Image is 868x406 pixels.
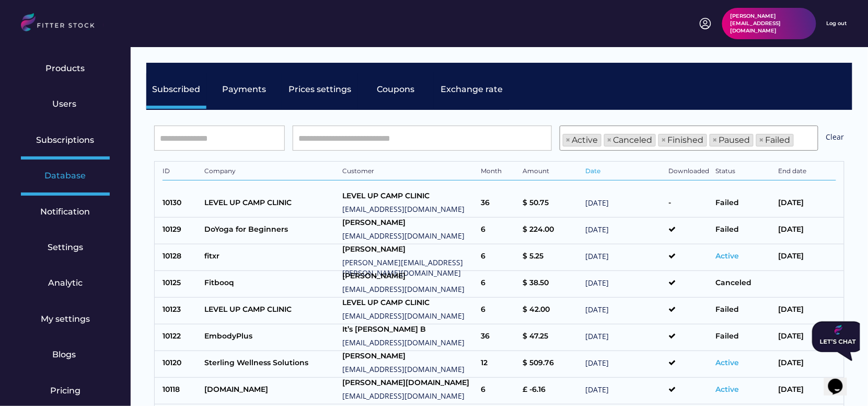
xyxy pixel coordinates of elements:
li: Canceled [604,134,656,146]
div: [DOMAIN_NAME] [204,385,338,398]
div: Active [716,251,773,264]
div: Analytic [48,277,83,289]
div: 36 [481,198,517,211]
iframe: chat widget [824,364,858,396]
div: [PERSON_NAME] [343,271,476,281]
div: Amount [523,167,580,177]
div: [EMAIL_ADDRESS][DOMAIN_NAME] [343,311,476,321]
div: EmbodyPlus [204,331,338,344]
img: profile-circle.svg [699,17,712,30]
div: [DATE] [585,331,664,344]
div: $ 224.00 [523,224,580,238]
div: LEVEL UP CAMP CLINIC [343,298,476,308]
div: £ -6.16 [523,385,580,398]
div: 6 [481,224,517,238]
div: 10128 [163,251,199,264]
div: $ 5.25 [523,251,580,264]
div: LEVEL UP CAMP CLINIC [343,191,476,201]
div: 10118 [163,385,199,398]
div: [DATE] [779,385,836,398]
div: Failed [716,224,773,238]
div: Exchange rate [441,84,503,95]
div: Active [716,385,773,398]
div: Fitbooq [204,278,338,291]
div: Downloaded [669,167,711,177]
div: [DATE] [779,358,836,371]
span: × [713,136,718,144]
div: 10130 [163,198,199,211]
div: [EMAIL_ADDRESS][DOMAIN_NAME] [343,364,476,375]
div: Date [585,167,664,177]
div: Notification [41,206,90,218]
div: Status [716,167,773,177]
div: [EMAIL_ADDRESS][DOMAIN_NAME] [343,231,476,241]
div: 10122 [163,331,199,344]
div: [DATE] [779,304,836,318]
div: 10125 [163,278,199,291]
li: Active [563,134,601,146]
div: 6 [481,278,517,291]
div: Subscriptions [37,134,95,146]
div: Blogs [52,349,78,360]
div: [PERSON_NAME] [343,244,476,255]
div: [PERSON_NAME] [343,218,476,228]
div: [DATE] [585,278,664,291]
div: Database [45,170,86,182]
div: It’s [PERSON_NAME] B [343,324,476,335]
div: [DATE] [779,251,836,264]
div: Failed [716,304,773,318]
div: My settings [41,313,90,325]
div: 12 [481,358,517,371]
div: Payments [223,84,267,95]
div: Failed [716,331,773,344]
div: [DATE] [585,358,664,371]
span: × [759,136,765,144]
div: 6 [481,304,517,318]
span: × [607,136,612,144]
div: Users [52,98,78,110]
div: $ 42.00 [523,304,580,318]
div: Prices settings [289,84,352,95]
div: Failed [716,198,773,211]
div: [DATE] [585,251,664,264]
div: [DATE] [779,224,836,238]
iframe: chat widget [808,317,860,365]
div: Canceled [716,278,773,291]
li: Failed [756,134,794,146]
div: Log out [827,20,847,27]
div: [DATE] [585,224,664,238]
span: × [566,136,571,144]
div: Sterling Wellness Solutions [204,358,338,371]
div: $ 38.50 [523,278,580,291]
div: Pricing [50,385,80,397]
div: [PERSON_NAME][EMAIL_ADDRESS][DOMAIN_NAME] [731,13,808,35]
li: Finished [658,134,707,146]
div: $ 509.76 [523,358,580,371]
div: [DATE] [779,331,836,344]
div: [DATE] [585,385,664,398]
div: 10129 [163,224,199,238]
div: Clear [826,132,844,145]
div: [DATE] [585,304,664,318]
div: $ 47.25 [523,331,580,344]
div: 6 [481,251,517,264]
div: [EMAIL_ADDRESS][DOMAIN_NAME] [343,284,476,295]
div: LEVEL UP CAMP CLINIC [204,304,338,318]
div: [PERSON_NAME][DOMAIN_NAME] [343,378,476,388]
img: Chat attention grabber [4,4,56,44]
div: [EMAIL_ADDRESS][DOMAIN_NAME] [343,204,476,215]
div: Month [481,167,517,177]
div: Customer [343,167,476,177]
div: - [669,198,711,211]
div: 10123 [163,304,199,318]
div: DoYoga for Beginners [204,224,338,238]
li: Paused [710,134,754,146]
div: [PERSON_NAME] [343,351,476,362]
div: End date [779,167,836,177]
div: 10120 [163,358,199,371]
div: Active [716,358,773,371]
span: × [662,136,667,144]
div: ID [163,167,199,177]
div: Company [204,167,338,177]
